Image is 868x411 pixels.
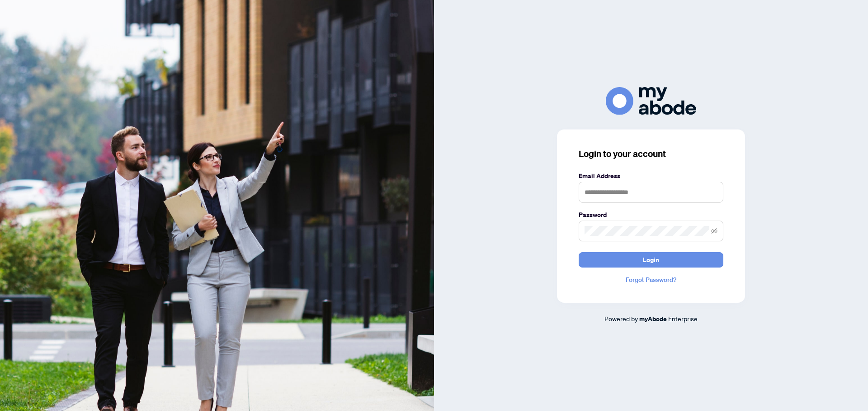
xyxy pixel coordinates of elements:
[711,228,717,234] span: eye-invisible
[579,148,723,160] h3: Login to your account
[579,171,723,181] label: Email Address
[668,314,698,323] span: Enterprise
[579,210,723,220] label: Password
[639,314,667,324] a: myAbode
[604,314,638,323] span: Powered by
[579,252,723,268] button: Login
[643,253,659,267] span: Login
[579,275,723,285] a: Forgot Password?
[606,87,696,115] img: ma-logo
